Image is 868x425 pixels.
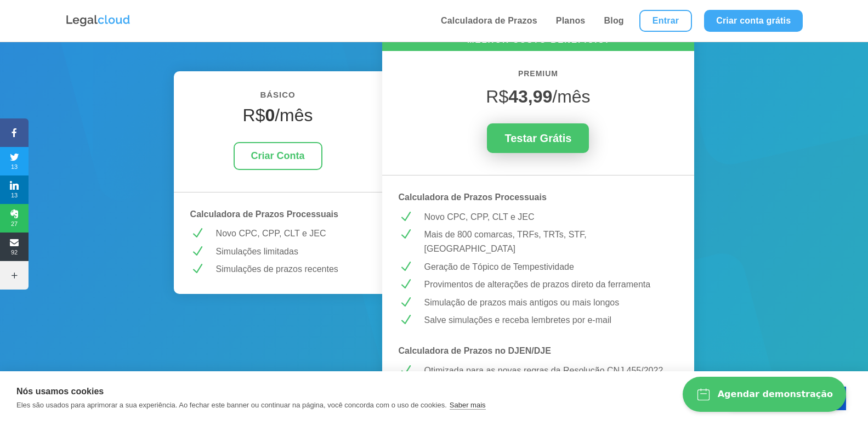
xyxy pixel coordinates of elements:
[190,262,204,276] span: N
[399,313,412,327] span: N
[399,228,412,241] span: N
[16,387,104,396] strong: Nós usamos cookies
[424,296,678,310] p: Simulação de prazos mais antigos ou mais longos
[216,226,366,241] p: Novo CPC, CPP, CLT e JEC
[234,142,322,170] a: Criar Conta
[399,346,551,355] strong: Calculadora de Prazos no DJEN/DJE
[399,192,547,202] strong: Calculadora de Prazos Processuais
[190,245,204,258] span: N
[704,10,803,32] a: Criar conta grátis
[190,209,338,219] strong: Calculadora de Prazos Processuais
[16,401,447,409] p: Eles são usados para aprimorar a sua experiência. Ao fechar este banner ou continuar na página, v...
[216,245,366,259] p: Simulações limitadas
[424,210,678,224] p: Novo CPC, CPP, CLT e JEC
[639,10,692,32] a: Entrar
[190,226,204,240] span: N
[399,260,412,274] span: N
[399,67,678,86] h6: PREMIUM
[424,260,678,274] p: Geração de Tópico de Tempestividade
[450,401,486,410] a: Saber mais
[190,88,366,107] h6: BÁSICO
[399,210,412,224] span: N
[424,277,678,292] p: Provimentos de alterações de prazos direto da ferramenta
[508,87,552,106] strong: 43,99
[424,313,678,327] p: Salve simulações e receba lembretes por e-mail
[424,228,678,256] p: Mais de 800 comarcas, TRFs, TRTs, STF, [GEOGRAPHIC_DATA]
[399,277,412,291] span: N
[399,296,412,309] span: N
[424,364,678,378] p: Otimizada para as novas regras da Resolução CNJ 455/2022
[216,262,366,276] p: Simulações de prazos recentes
[487,123,589,153] a: Testar Grátis
[190,105,366,131] h4: R$ /mês
[399,364,412,377] span: N
[265,105,275,125] strong: 0
[65,14,131,28] img: Logo da Legalcloud
[382,34,695,51] h6: MELHOR CUSTO-BENEFÍCIO!
[486,87,590,106] span: R$ /mês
